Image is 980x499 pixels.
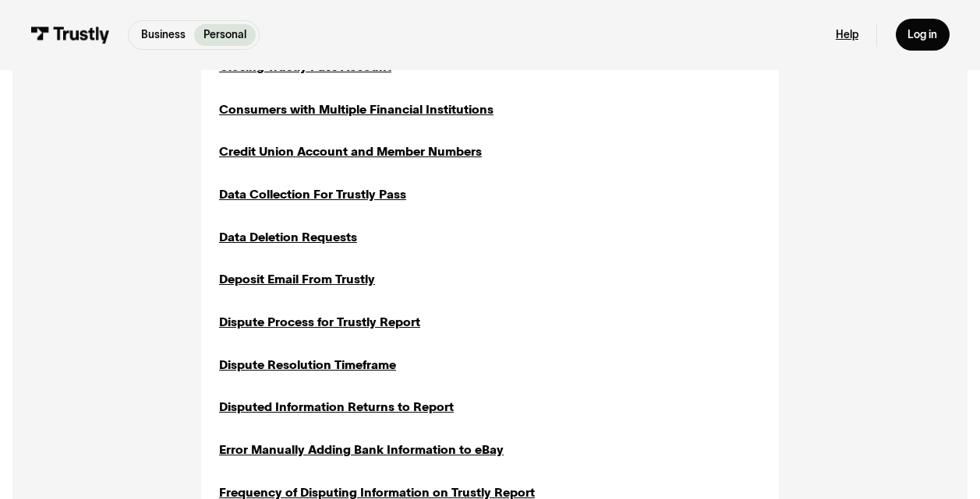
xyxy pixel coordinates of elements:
[219,142,482,160] a: Credit Union Account and Member Numbers
[219,398,454,416] a: Disputed Information Returns to Report
[896,19,950,51] a: Log in
[194,24,255,46] a: Personal
[219,356,396,374] a: Dispute Resolution Timeframe
[30,26,110,43] img: Trustly Logo
[219,185,406,203] a: Data Collection For Trustly Pass
[219,270,375,288] a: Deposit Email From Trustly
[219,228,357,246] a: Data Deletion Requests
[203,27,246,44] p: Personal
[907,28,937,42] div: Log in
[219,100,494,118] a: Consumers with Multiple Financial Institutions
[132,24,194,46] a: Business
[219,441,504,459] a: Error Manually Adding Bank Information to eBay
[141,27,186,44] p: Business
[219,313,420,331] a: Dispute Process for Trustly Report
[836,28,858,42] a: Help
